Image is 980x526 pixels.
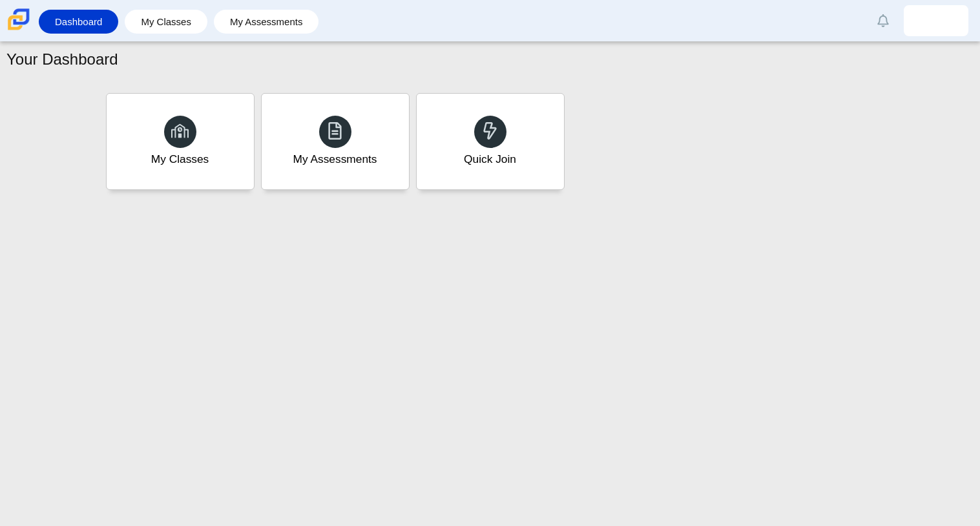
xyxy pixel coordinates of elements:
[220,10,313,34] a: My Assessments
[131,10,201,34] a: My Classes
[45,10,112,34] a: Dashboard
[5,6,32,33] img: Carmen School of Science & Technology
[464,151,516,167] div: Quick Join
[416,93,565,190] a: Quick Join
[6,48,118,70] h1: Your Dashboard
[261,93,410,190] a: My Assessments
[5,24,32,35] a: Carmen School of Science & Technology
[904,5,968,36] a: jorge.suarezdiaz.GfdPhi
[151,151,209,167] div: My Classes
[926,10,946,31] img: jorge.suarezdiaz.GfdPhi
[293,151,377,167] div: My Assessments
[106,93,255,190] a: My Classes
[869,6,897,35] a: Alerts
